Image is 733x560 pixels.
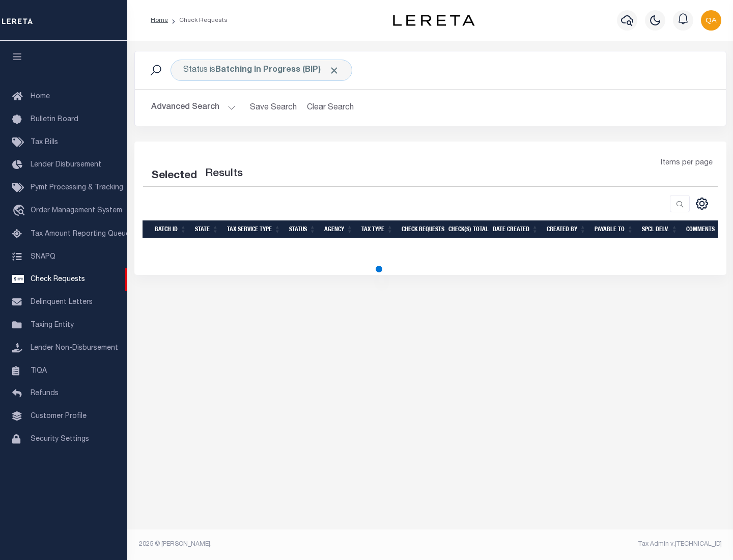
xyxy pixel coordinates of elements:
[31,436,89,443] span: Security Settings
[31,184,123,191] span: Pymt Processing & Tracking
[285,220,320,238] th: Status
[31,367,47,374] span: TIQA
[31,207,122,214] span: Order Management System
[320,220,357,238] th: Agency
[31,231,130,238] span: Tax Amount Reporting Queue
[191,220,223,238] th: State
[638,220,682,238] th: Spcl Delv.
[151,168,197,184] div: Selected
[543,220,590,238] th: Created By
[398,220,444,238] th: Check Requests
[393,15,474,26] img: logo-dark.svg
[682,220,728,238] th: Comments
[438,540,722,549] div: Tax Admin v.[TECHNICAL_ID]
[31,390,59,397] span: Refunds
[171,60,352,81] div: Click to Edit
[661,158,713,169] span: Items per page
[31,413,87,420] span: Customer Profile
[31,93,50,100] span: Home
[444,220,489,238] th: Check(s) Total
[701,10,721,31] img: svg+xml;base64,PHN2ZyB4bWxucz0iaHR0cDovL3d3dy53My5vcmcvMjAwMC9zdmciIHBvaW50ZXItZXZlbnRzPSJub25lIi...
[31,116,78,123] span: Bulletin Board
[31,139,58,146] span: Tax Bills
[489,220,543,238] th: Date Created
[168,16,228,25] li: Check Requests
[205,166,243,182] label: Results
[31,253,55,260] span: SNAPQ
[215,66,340,74] b: Batching In Progress (BIP)
[151,17,168,23] a: Home
[244,98,303,118] button: Save Search
[31,345,118,352] span: Lender Non-Disbursement
[303,98,358,118] button: Clear Search
[31,276,85,283] span: Check Requests
[31,322,74,329] span: Taxing Entity
[131,540,431,549] div: 2025 © [PERSON_NAME].
[590,220,638,238] th: Payable To
[12,205,29,218] i: travel_explore
[357,220,398,238] th: Tax Type
[31,299,93,306] span: Delinquent Letters
[151,220,191,238] th: Batch Id
[151,98,236,118] button: Advanced Search
[223,220,285,238] th: Tax Service Type
[31,161,101,169] span: Lender Disbursement
[329,65,340,76] span: Click to Remove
